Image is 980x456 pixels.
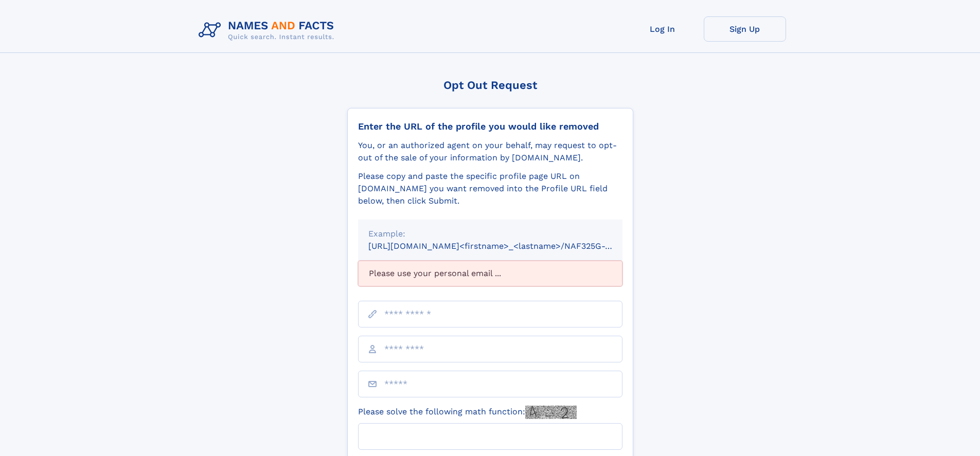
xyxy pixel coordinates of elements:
label: Please solve the following math function: [358,406,577,419]
div: Example: [368,228,612,240]
div: Please use your personal email ... [358,261,622,286]
img: Logo Names and Facts [194,16,343,44]
div: Please copy and paste the specific profile page URL on [DOMAIN_NAME] you want removed into the Pr... [358,170,622,207]
div: Opt Out Request [347,79,633,92]
a: Sign Up [704,16,786,42]
div: You, or an authorized agent on your behalf, may request to opt-out of the sale of your informatio... [358,139,622,164]
div: Enter the URL of the profile you would like removed [358,121,622,132]
small: [URL][DOMAIN_NAME]<firstname>_<lastname>/NAF325G-xxxxxxxx [368,241,642,251]
a: Log In [621,16,704,42]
